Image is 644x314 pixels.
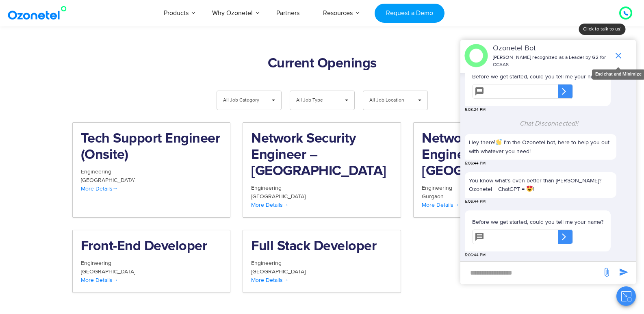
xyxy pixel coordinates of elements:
[465,199,486,205] span: 5:06:44 PM
[610,48,627,64] span: end chat or minimize
[251,184,282,191] span: Engineering
[465,252,486,258] span: 5:06:44 PM
[72,56,572,72] h2: Current Openings
[81,131,222,163] h2: Tech Support Engineer (Onsite)
[422,184,452,191] span: Engineering
[251,201,288,208] span: More Details
[469,138,612,156] p: Hey there I'm the Ozonetel bot, here to help you out with whatever you need!
[81,277,118,284] span: More Details
[527,186,533,192] img: 😍
[465,107,486,113] span: 5:03:24 PM
[81,260,111,266] span: Engineering
[412,91,427,110] span: ▾
[243,122,401,218] a: Network Security Engineer – [GEOGRAPHIC_DATA] Engineering [GEOGRAPHIC_DATA] More Details
[598,264,615,280] span: send message
[464,44,488,67] img: header
[251,268,306,275] span: [GEOGRAPHIC_DATA]
[375,4,444,23] a: Request a Demo
[81,168,111,175] span: Engineering
[469,176,612,194] p: You know what's even better than [PERSON_NAME]? Ozonetel + ChatGPT =
[616,264,632,280] span: send message
[616,286,636,306] button: Close chat
[465,160,486,167] span: 5:06:44 PM
[493,43,609,54] p: Ozonetel Bot
[422,131,563,180] h2: Network Security Engineer – [GEOGRAPHIC_DATA]
[464,266,598,280] div: new-msg-input
[81,185,118,192] span: More Details
[520,119,579,128] span: Chat Disconnected!!
[243,230,401,293] a: Full Stack Developer Engineering [GEOGRAPHIC_DATA] More Details
[251,131,392,180] h2: Network Security Engineer – [GEOGRAPHIC_DATA]
[251,260,282,266] span: Engineering
[472,218,603,226] p: Before we get started, could you tell me your name?
[472,72,603,81] p: Before we get started, could you tell me your name?
[251,277,288,284] span: More Details
[413,122,572,218] a: Network Security Engineer – [GEOGRAPHIC_DATA] Engineering Gurgaon More Details
[81,177,135,184] span: [GEOGRAPHIC_DATA]
[81,268,135,275] span: [GEOGRAPHIC_DATA]
[251,238,392,255] h2: Full Stack Developer
[494,139,504,146] span: !
[81,238,222,255] h2: Front-End Developer
[251,193,306,200] span: [GEOGRAPHIC_DATA]
[223,91,262,110] span: All Job Category
[525,186,534,193] span: !
[266,91,281,110] span: ▾
[496,139,502,145] img: 👋
[493,54,609,69] p: [PERSON_NAME] recognized as a Leader by G2 for CCAAS
[369,91,408,110] span: All Job Location
[72,230,231,293] a: Front-End Developer Engineering [GEOGRAPHIC_DATA] More Details
[422,193,444,200] span: Gurgaon
[422,201,459,208] span: More Details
[339,91,354,110] span: ▾
[72,122,231,218] a: Tech Support Engineer (Onsite) Engineering [GEOGRAPHIC_DATA] More Details
[296,91,335,110] span: All Job Type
